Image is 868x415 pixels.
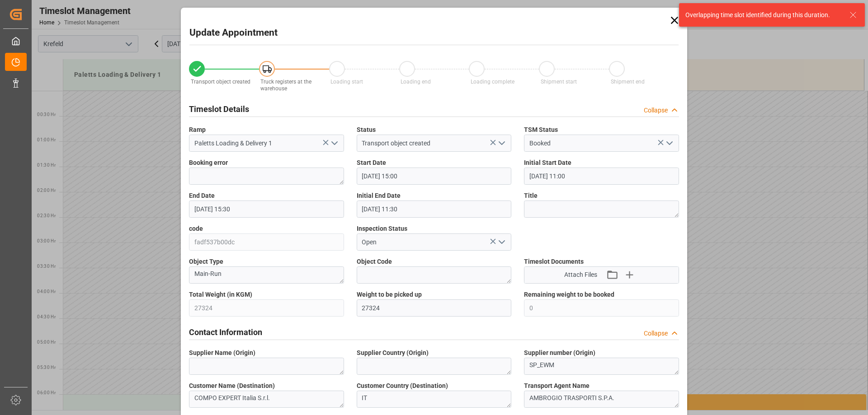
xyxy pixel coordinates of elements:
div: Collapse [644,329,668,338]
span: Customer Country (Destination) [357,381,448,391]
span: Transport object created [191,79,250,85]
input: DD.MM.YYYY HH:MM [357,201,512,218]
span: Booking error [189,158,228,168]
span: Initial End Date [357,191,401,201]
textarea: SP_EWM [524,358,679,375]
span: Loading complete [471,79,514,85]
span: Total Weight (in KGM) [189,290,252,299]
span: Ramp [189,125,206,135]
button: open menu [662,136,675,150]
span: Timeslot Documents [524,257,584,266]
span: Transport Agent Name [524,381,590,391]
input: Type to search/select [189,135,344,152]
button: open menu [495,235,508,249]
div: Collapse [644,106,668,115]
span: Attach Files [564,270,597,280]
span: Title [524,191,538,201]
button: open menu [495,136,508,150]
span: Supplier Name (Origin) [189,348,255,358]
textarea: COMPO EXPERT Italia S.r.l. [189,391,344,408]
span: Shipment start [541,79,577,85]
input: Type to search/select [357,135,512,152]
textarea: Main-Run [189,266,344,284]
span: Inspection Status [357,224,407,233]
span: Remaining weight to be booked [524,290,614,299]
span: Supplier number (Origin) [524,348,595,358]
button: open menu [327,136,340,150]
span: Loading start [330,79,363,85]
span: Object Code [357,257,392,266]
span: Truck registers at the warehouse [260,79,311,92]
h2: Contact Information [189,326,262,338]
span: Initial Start Date [524,158,571,168]
span: TSM Status [524,125,558,135]
span: Loading end [401,79,431,85]
span: Object Type [189,257,223,266]
h2: Update Appointment [189,26,278,40]
span: code [189,224,203,233]
textarea: AMBROGIO TRASPORTI S.P.A. [524,391,679,408]
input: DD.MM.YYYY HH:MM [524,168,679,185]
span: Status [357,125,376,135]
span: Supplier Country (Origin) [357,348,429,358]
span: Weight to be picked up [357,290,422,299]
span: Start Date [357,158,386,168]
span: End Date [189,191,215,201]
div: Overlapping time slot identified during this duration. [685,10,841,20]
textarea: IT [357,391,512,408]
h2: Timeslot Details [189,103,249,115]
input: DD.MM.YYYY HH:MM [189,201,344,218]
span: Customer Name (Destination) [189,381,275,391]
input: DD.MM.YYYY HH:MM [357,168,512,185]
span: Shipment end [611,79,645,85]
